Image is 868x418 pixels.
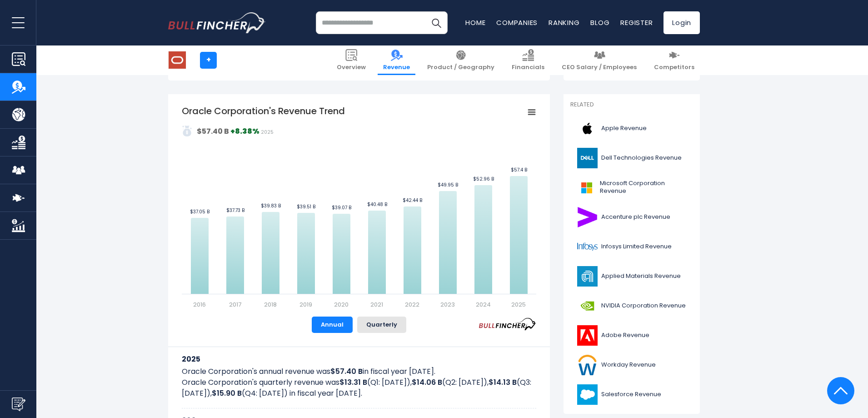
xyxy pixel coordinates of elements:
img: addasd [182,126,193,136]
text: $42.44 B [403,197,422,204]
span: CEO Salary / Employees [562,64,637,71]
text: $37.05 B [190,208,210,215]
span: Revenue [383,64,410,71]
span: Competitors [654,64,694,71]
a: Microsoft Corporation Revenue [570,175,693,200]
h3: 2025 [182,353,536,365]
a: + [200,52,217,69]
span: Product / Geography [427,64,494,71]
text: 2023 [440,300,455,309]
img: INFY logo [576,237,599,257]
p: Related [570,101,693,109]
a: Applied Materials Revenue [570,264,693,289]
a: Accenture plc Revenue [570,205,693,230]
text: $40.48 B [367,201,387,208]
text: 2021 [370,300,383,309]
img: MSFT logo [576,177,597,198]
a: Workday Revenue [570,353,693,378]
b: $15.90 B [212,388,242,398]
a: Financials [506,45,550,75]
img: ORCL logo [169,51,186,69]
text: 2020 [334,300,349,309]
img: WDAY logo [576,355,599,375]
img: AAPL logo [576,118,599,139]
a: CEO Salary / Employees [556,45,642,75]
tspan: Oracle Corporation's Revenue Trend [182,105,345,117]
b: $14.06 B [412,377,442,388]
a: Go to homepage [168,12,266,33]
text: $57.4 B [511,166,527,173]
img: DELL logo [576,148,599,168]
a: Home [465,18,485,27]
text: 2024 [476,300,491,309]
svg: Oracle Corporation's Revenue Trend [182,105,536,309]
text: $39.83 B [261,202,281,209]
a: Adobe Revenue [570,323,693,348]
a: Companies [496,18,538,27]
strong: $57.40 B [197,126,229,136]
a: Product / Geography [422,45,500,75]
text: 2019 [299,300,312,309]
a: Infosys Limited Revenue [570,234,693,259]
button: Quarterly [357,317,406,333]
img: bullfincher logo [168,12,266,33]
img: CRM logo [576,384,599,405]
text: 2025 [511,300,526,309]
p: Oracle Corporation's quarterly revenue was (Q1: [DATE]), (Q2: [DATE]), (Q3: [DATE]), (Q4: [DATE])... [182,377,536,399]
img: AMAT logo [576,266,599,287]
a: Blog [590,18,609,27]
b: $14.13 B [489,377,517,388]
a: NVIDIA Corporation Revenue [570,293,693,318]
button: Search [425,11,448,34]
b: $13.31 B [339,377,367,388]
text: 2017 [229,300,241,309]
text: 2022 [405,300,419,309]
a: Competitors [649,45,700,75]
text: 2018 [264,300,277,309]
span: Financials [512,64,544,71]
text: $39.51 B [297,203,315,210]
span: 2025 [261,129,274,136]
a: Register [620,18,653,27]
p: Oracle Corporation's annual revenue was in fiscal year [DATE]. [182,366,536,377]
a: Salesforce Revenue [570,382,693,407]
text: $52.96 B [473,176,494,182]
a: Ranking [549,18,579,27]
img: ADBE logo [576,325,599,346]
a: Revenue [378,45,415,75]
a: Login [663,11,700,34]
a: Overview [331,45,371,75]
text: $39.07 B [332,204,351,211]
img: ACN logo [576,207,599,227]
a: Apple Revenue [570,116,693,141]
a: Dell Technologies Revenue [570,146,693,171]
span: Overview [337,64,366,71]
text: 2016 [193,300,206,309]
button: Annual [312,317,353,333]
text: $49.95 B [438,181,458,188]
strong: +8.38% [230,126,259,136]
img: NVDA logo [576,296,599,316]
b: $57.40 B [330,366,363,377]
text: $37.73 B [226,207,244,214]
